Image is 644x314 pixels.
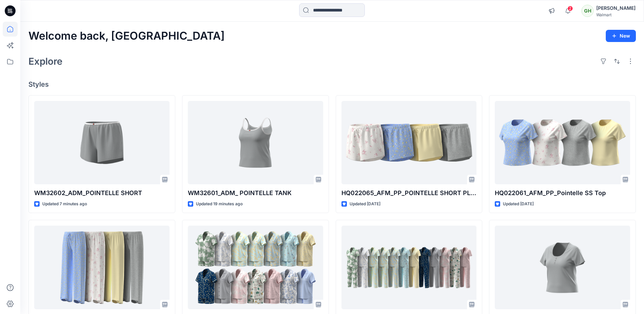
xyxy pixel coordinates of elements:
[28,80,636,88] h4: Styles
[596,4,636,12] div: [PERSON_NAME]
[581,5,594,17] div: GH
[196,201,243,208] p: Updated 19 minutes ago
[341,101,477,184] a: HQ022065_AFM_PP_POINTELLE SHORT PLUS
[341,188,477,198] p: HQ022065_AFM_PP_POINTELLE SHORT PLUS
[495,188,630,198] p: HQ022061_AFM_PP_Pointelle SS Top
[34,188,170,198] p: WM32602_ADM_POINTELLE SHORT
[188,226,323,309] a: WM22219B_ADM_COLORWAY
[34,226,170,309] a: HQ022064_AFM_PP_Pointelle Pant
[568,6,573,11] span: 2
[503,201,534,208] p: Updated [DATE]
[341,226,477,309] a: WM2081E_ADM_CROPPED NOTCH PJ SET w/ STRAIGHT HEM TOP_COLORWAY
[495,226,630,309] a: WM22621A_ADM_POINTELLE HENLEY TEE
[188,188,323,198] p: WM32601_ADM_ POINTELLE TANK
[495,101,630,184] a: HQ022061_AFM_PP_Pointelle SS Top
[596,12,636,17] div: Walmart
[350,201,380,208] p: Updated [DATE]
[606,30,636,42] button: New
[188,101,323,184] a: WM32601_ADM_ POINTELLE TANK
[28,56,63,67] h2: Explore
[34,101,170,184] a: WM32602_ADM_POINTELLE SHORT
[28,30,225,42] h2: Welcome back, [GEOGRAPHIC_DATA]
[42,201,87,208] p: Updated 7 minutes ago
